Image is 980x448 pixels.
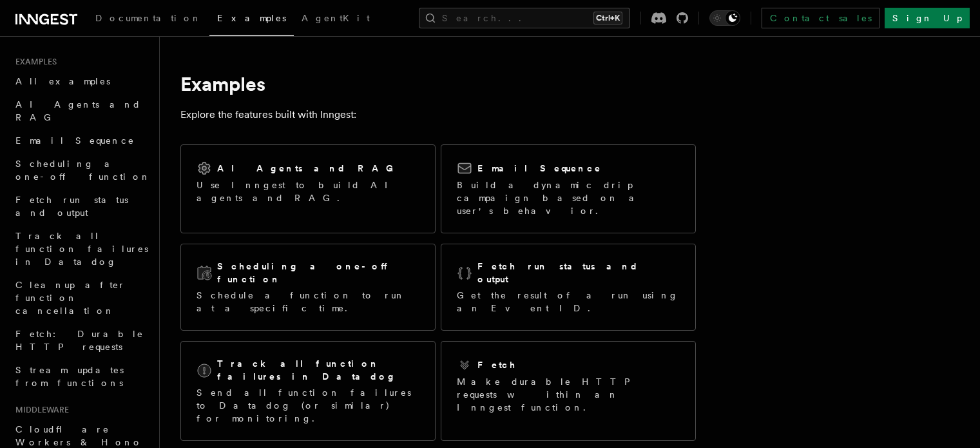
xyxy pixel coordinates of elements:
span: Scheduling a one-off function [15,159,151,182]
p: Get the result of a run using an Event ID. [457,289,680,315]
span: AI Agents and RAG [15,99,141,122]
a: Examples [209,4,294,36]
a: Scheduling a one-off functionSchedule a function to run at a specific time. [180,244,436,331]
span: Cleanup after function cancellation [15,280,126,316]
h2: Scheduling a one-off function [217,260,419,286]
span: All examples [15,76,110,86]
p: Make durable HTTP requests within an Inngest function. [457,375,680,414]
a: Fetch run status and output [10,188,151,224]
p: Build a dynamic drip campaign based on a user's behavior. [457,179,680,217]
span: Fetch: Durable HTTP requests [15,329,144,352]
a: AI Agents and RAGUse Inngest to build AI agents and RAG. [180,144,436,233]
a: AgentKit [294,4,378,35]
h1: Examples [180,72,696,95]
span: Middleware [10,405,69,415]
span: Documentation [95,13,202,23]
span: Fetch run status and output [15,195,128,218]
p: Explore the features built with Inngest: [180,106,696,124]
h2: Fetch run status and output [477,260,680,286]
span: Examples [10,57,57,67]
a: Track all function failures in Datadog [10,224,151,273]
a: Email Sequence [10,129,151,152]
span: AgentKit [302,13,370,23]
a: Fetch: Durable HTTP requests [10,322,151,358]
a: Fetch run status and outputGet the result of a run using an Event ID. [441,244,696,331]
p: Send all function failures to Datadog (or similar) for monitoring. [197,386,419,425]
a: All examples [10,70,151,93]
a: AI Agents and RAG [10,93,151,129]
h2: Fetch [477,358,517,371]
a: Stream updates from functions [10,358,151,394]
h2: AI Agents and RAG [217,162,400,175]
span: Email Sequence [15,135,135,146]
span: Stream updates from functions [15,365,124,388]
span: Track all function failures in Datadog [15,231,148,267]
span: Examples [217,13,286,23]
a: Cleanup after function cancellation [10,273,151,322]
a: Contact sales [762,8,879,28]
p: Use Inngest to build AI agents and RAG. [197,179,419,204]
kbd: Ctrl+K [593,12,622,24]
p: Schedule a function to run at a specific time. [197,289,419,315]
h2: Track all function failures in Datadog [217,357,419,383]
a: Documentation [88,4,209,35]
h2: Email Sequence [477,162,602,175]
a: Scheduling a one-off function [10,152,151,188]
a: Email SequenceBuild a dynamic drip campaign based on a user's behavior. [441,144,696,233]
a: Track all function failures in DatadogSend all function failures to Datadog (or similar) for moni... [180,341,436,441]
button: Toggle dark mode [709,10,740,26]
a: FetchMake durable HTTP requests within an Inngest function. [441,341,696,441]
button: Search...Ctrl+K [419,8,630,28]
a: Sign Up [885,8,970,28]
